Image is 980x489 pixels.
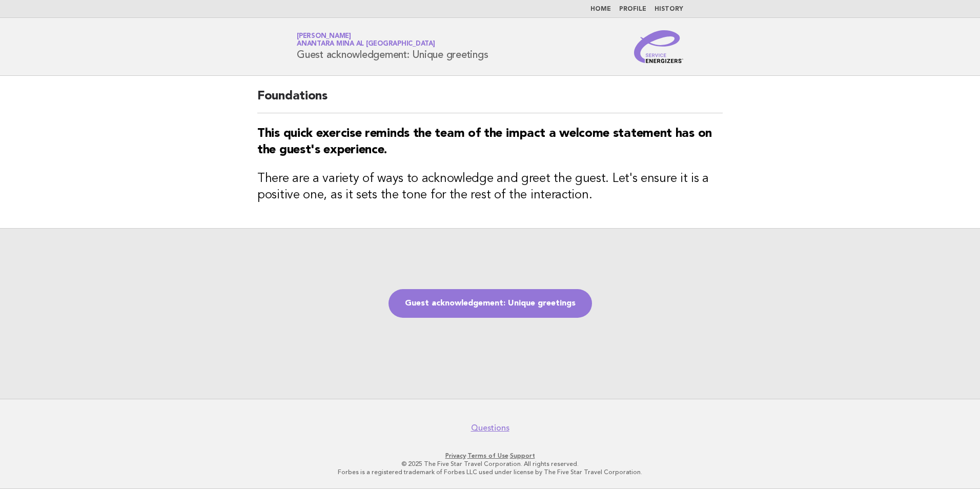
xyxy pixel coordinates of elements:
[590,6,611,12] a: Home
[297,41,435,48] span: Anantara Mina al [GEOGRAPHIC_DATA]
[297,33,435,47] a: [PERSON_NAME]Anantara Mina al [GEOGRAPHIC_DATA]
[655,6,683,12] a: History
[176,468,804,476] p: Forbes is a registered trademark of Forbes LLC used under license by The Five Star Travel Corpora...
[467,452,508,459] a: Terms of Use
[510,452,535,459] a: Support
[634,30,683,63] img: Service Energizers
[297,33,488,60] h1: Guest acknowledgement: Unique greetings
[176,460,804,468] p: © 2025 The Five Star Travel Corporation. All rights reserved.
[389,289,592,318] a: Guest acknowledgement: Unique greetings
[257,171,723,203] h3: There are a variety of ways to acknowledge and greet the guest. Let's ensure it is a positive one...
[257,88,723,113] h2: Foundations
[445,452,466,459] a: Privacy
[471,423,509,433] a: Questions
[176,452,804,460] p: · ·
[619,6,646,12] a: Profile
[257,128,712,156] strong: This quick exercise reminds the team of the impact a welcome statement has on the guest's experie...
